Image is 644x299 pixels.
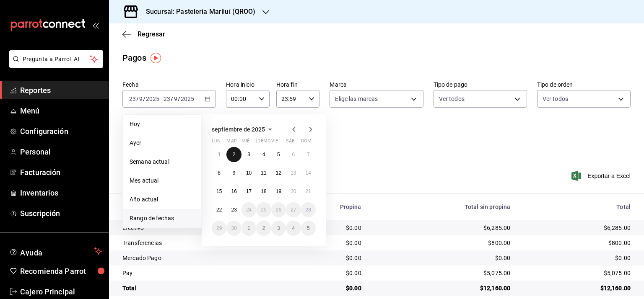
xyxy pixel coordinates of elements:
button: Pregunta a Parrot AI [9,50,103,68]
button: 24 de septiembre de 2025 [241,202,256,217]
abbr: 27 de septiembre de 2025 [291,207,296,213]
abbr: 1 de octubre de 2025 [247,225,250,231]
abbr: 28 de septiembre de 2025 [306,207,311,213]
abbr: 19 de septiembre de 2025 [276,188,281,194]
span: / [171,95,173,102]
abbr: 30 de septiembre de 2025 [231,225,236,231]
div: Total [122,284,274,292]
span: Ayer [130,139,195,147]
button: 6 de septiembre de 2025 [286,147,301,162]
abbr: 21 de septiembre de 2025 [306,188,311,194]
abbr: 26 de septiembre de 2025 [276,207,281,213]
abbr: 4 de septiembre de 2025 [262,152,265,157]
button: 22 de septiembre de 2025 [212,202,226,217]
h3: Sucursal: Pastelería Mariluí (QROO) [139,7,256,17]
span: Ver todos [543,95,568,103]
button: 1 de septiembre de 2025 [212,147,226,162]
div: $0.00 [287,254,361,262]
button: 19 de septiembre de 2025 [271,184,286,199]
button: 1 de octubre de 2025 [241,221,256,236]
span: Cajero Principal [20,286,102,297]
div: $0.00 [524,254,631,262]
label: Hora inicio [226,82,270,88]
abbr: 14 de septiembre de 2025 [306,170,311,176]
abbr: 2 de octubre de 2025 [262,225,265,231]
span: Regresar [138,30,165,38]
span: Configuración [20,126,102,137]
span: Personal [20,146,102,157]
button: Regresar [122,30,165,38]
button: 4 de octubre de 2025 [286,221,301,236]
span: Semana actual [130,157,195,166]
button: 15 de septiembre de 2025 [212,184,226,199]
span: Reportes [20,85,102,96]
abbr: 20 de septiembre de 2025 [291,188,296,194]
span: Facturación [20,167,102,178]
abbr: 7 de septiembre de 2025 [307,152,310,157]
span: / [143,95,145,102]
label: Hora fin [276,82,320,88]
div: $6,285.00 [524,224,631,232]
abbr: 13 de septiembre de 2025 [291,170,296,176]
div: $0.00 [287,284,361,292]
button: 28 de septiembre de 2025 [301,202,316,217]
abbr: miércoles [241,138,249,147]
a: Pregunta a Parrot AI [6,61,103,70]
abbr: 3 de septiembre de 2025 [247,152,250,157]
button: 2 de octubre de 2025 [256,221,271,236]
abbr: 10 de septiembre de 2025 [246,170,252,176]
input: ---- [180,95,195,102]
button: 29 de septiembre de 2025 [212,221,226,236]
abbr: 17 de septiembre de 2025 [246,188,252,194]
input: -- [163,95,171,102]
span: Rango de fechas [130,214,195,223]
div: Mercado Pago [122,254,274,262]
span: Elige las marcas [335,95,378,103]
button: 20 de septiembre de 2025 [286,184,301,199]
button: 21 de septiembre de 2025 [301,184,316,199]
div: $800.00 [375,239,511,247]
button: 3 de septiembre de 2025 [241,147,256,162]
div: $5,075.00 [375,269,511,277]
button: 5 de septiembre de 2025 [271,147,286,162]
span: / [178,95,180,102]
abbr: 9 de septiembre de 2025 [233,170,236,176]
div: $5,075.00 [524,269,631,277]
span: septiembre de 2025 [212,126,265,133]
abbr: 5 de septiembre de 2025 [277,152,280,157]
abbr: 22 de septiembre de 2025 [216,207,222,213]
abbr: 5 de octubre de 2025 [307,225,310,231]
label: Tipo de pago [434,82,527,88]
div: Pagos [122,52,146,64]
div: $800.00 [524,239,631,247]
button: 23 de septiembre de 2025 [226,202,241,217]
span: Hoy [130,120,195,129]
input: -- [129,95,136,102]
div: $0.00 [375,254,511,262]
button: 18 de septiembre de 2025 [256,184,271,199]
button: 9 de septiembre de 2025 [226,165,241,180]
abbr: 15 de septiembre de 2025 [216,188,222,194]
abbr: lunes [212,138,221,147]
abbr: 8 de septiembre de 2025 [218,170,221,176]
span: Año actual [130,195,195,204]
button: 30 de septiembre de 2025 [226,221,241,236]
button: 14 de septiembre de 2025 [301,165,316,180]
div: Pay [122,269,274,277]
div: Transferencias [122,239,274,247]
button: 27 de septiembre de 2025 [286,202,301,217]
span: Exportar a Excel [573,171,631,181]
img: Tooltip marker [151,53,161,63]
span: Menú [20,105,102,116]
span: / [136,95,139,102]
input: -- [174,95,178,102]
span: - [161,95,162,102]
abbr: 24 de septiembre de 2025 [246,207,252,213]
div: Total [524,204,631,210]
button: 3 de octubre de 2025 [271,221,286,236]
span: Suscripción [20,208,102,219]
abbr: 1 de septiembre de 2025 [218,152,221,157]
abbr: 4 de octubre de 2025 [292,225,295,231]
abbr: domingo [301,138,312,147]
